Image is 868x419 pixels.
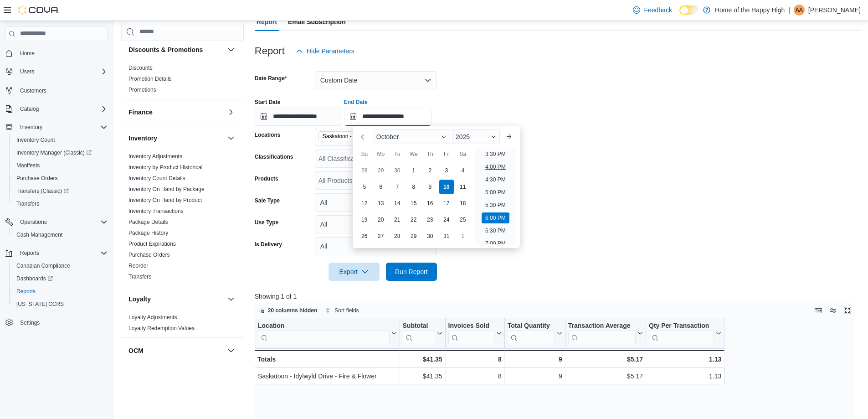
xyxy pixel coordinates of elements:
[9,272,111,285] a: Dashboards
[16,122,108,133] span: Inventory
[482,149,509,160] li: 3:30 PM
[439,196,454,211] div: day-17
[13,286,108,297] span: Reports
[13,260,108,271] span: Canadian Compliance
[20,319,40,326] span: Settings
[16,66,108,77] span: Users
[568,354,643,365] div: $5.17
[16,162,40,169] span: Manifests
[13,134,59,145] a: Inventory Count
[288,13,346,31] span: Email Subscription
[16,248,108,259] span: Reports
[813,305,824,316] button: Keyboard shortcuts
[649,322,721,345] button: Qty Per Transaction
[128,240,176,248] span: Product Expirations
[482,212,509,223] li: 6:00 PM
[128,134,224,143] button: Inventory
[128,252,170,258] a: Purchase Orders
[128,175,185,182] span: Inventory Count Details
[423,196,437,211] div: day-16
[16,103,108,114] span: Catalog
[315,193,437,212] button: All
[128,314,177,321] span: Loyalty Adjustments
[20,218,47,226] span: Operations
[402,322,435,345] div: Subtotal
[16,317,43,328] a: Settings
[128,325,195,332] span: Loyalty Redemption Values
[482,238,509,249] li: 7:00 PM
[649,322,714,331] div: Qty Per Transaction
[2,121,111,134] button: Inventory
[128,229,168,237] span: Package History
[128,346,144,355] h3: OCM
[448,354,501,365] div: 8
[257,13,277,31] span: Report
[255,219,278,226] label: Use Type
[315,237,437,255] button: All
[2,103,111,115] button: Catalog
[16,103,42,114] button: Catalog
[13,147,95,158] a: Inventory Manager (Classic)
[16,136,55,144] span: Inventory Count
[715,5,785,16] p: Home of the Happy High
[307,47,354,56] span: Hide Parameters
[13,260,74,271] a: Canadian Compliance
[439,147,454,161] div: Fr
[226,107,236,118] button: Finance
[406,163,421,178] div: day-1
[842,305,853,316] button: Enter fullscreen
[13,160,43,171] a: Manifests
[390,212,405,227] div: day-21
[390,229,405,243] div: day-28
[390,163,405,178] div: day-30
[255,46,285,57] h3: Report
[334,263,374,281] span: Export
[226,345,236,356] button: OCM
[2,316,111,329] button: Settings
[318,131,405,141] span: Saskatoon - Idylwyld Drive - Fire & Flower
[357,180,372,194] div: day-5
[128,207,184,215] span: Inventory Transactions
[9,259,111,272] button: Canadian Compliance
[128,164,203,171] a: Inventory by Product Historical
[128,134,157,143] h3: Inventory
[128,65,153,71] a: Discounts
[128,208,184,214] a: Inventory Transactions
[9,172,111,185] button: Purchase Orders
[128,164,203,171] span: Inventory by Product Historical
[255,175,278,182] label: Products
[322,305,362,316] button: Sort fields
[128,197,202,204] span: Inventory On Hand by Product
[128,75,172,83] span: Promotion Details
[20,249,39,257] span: Reports
[128,325,195,331] a: Loyalty Redemption Values
[794,5,805,16] div: Arvinthan Anandan
[16,47,108,59] span: Home
[386,263,437,281] button: Run Report
[508,322,555,345] div: Total Quantity
[323,132,394,141] span: Saskatoon - Idylwyld Drive - Fire & Flower
[679,15,680,16] span: Dark Mode
[128,153,182,160] span: Inventory Adjustments
[423,147,437,161] div: Th
[423,180,437,194] div: day-9
[9,298,111,310] button: [US_STATE] CCRS
[452,129,500,144] div: Button. Open the year selector. 2025 is currently selected.
[439,212,454,227] div: day-24
[128,274,151,280] a: Transfers
[9,159,111,172] button: Manifests
[482,225,509,236] li: 6:30 PM
[456,196,470,211] div: day-18
[13,273,56,284] a: Dashboards
[16,175,58,182] span: Purchase Orders
[456,163,470,178] div: day-4
[13,134,108,145] span: Inventory Count
[357,229,372,243] div: day-26
[16,200,39,207] span: Transfers
[356,129,371,144] button: Previous Month
[226,133,236,144] button: Inventory
[2,247,111,259] button: Reports
[128,263,148,269] a: Reorder
[128,175,185,181] a: Inventory Count Details
[315,71,437,89] button: Custom Date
